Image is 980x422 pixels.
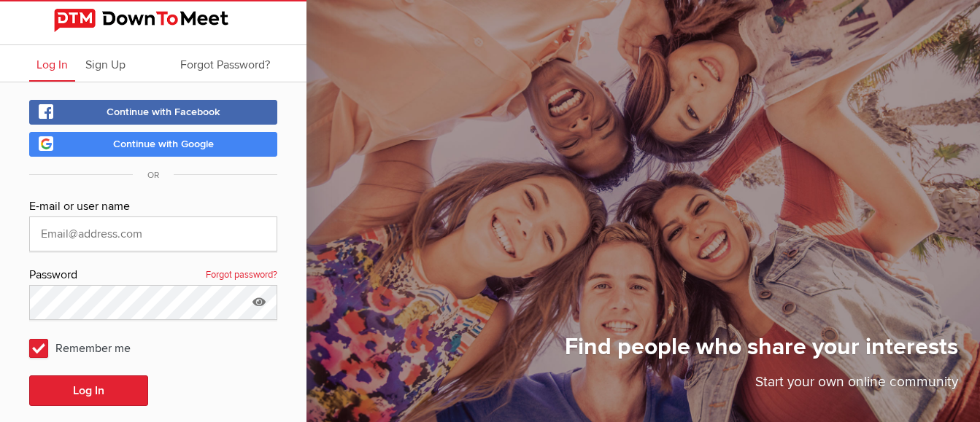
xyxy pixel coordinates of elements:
[29,375,148,406] button: Log In
[113,138,214,150] span: Continue with Google
[29,45,75,82] a: Log In
[173,45,277,82] a: Forgot Password?
[29,198,277,216] div: E-mail or user name
[29,100,277,125] a: Continue with Facebook
[36,58,68,72] span: Log In
[54,9,252,32] img: DownToMeet
[29,216,277,251] input: Email@address.com
[29,132,277,157] a: Continue with Google
[565,372,958,400] p: Start your own online community
[133,170,174,181] span: OR
[565,332,958,372] h1: Find people who share your interests
[180,58,270,72] span: Forgot Password?
[107,106,220,118] span: Continue with Facebook
[78,45,133,82] a: Sign Up
[206,266,277,285] a: Forgot password?
[85,58,126,72] span: Sign Up
[29,335,145,361] span: Remember me
[29,266,277,285] div: Password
